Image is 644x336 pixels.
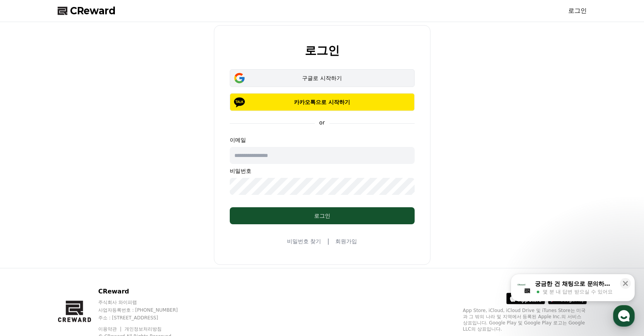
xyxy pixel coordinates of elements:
[327,237,329,246] span: |
[314,119,329,126] p: or
[2,245,51,264] a: 홈
[230,93,415,111] button: 카카오톡으로 시작하기
[230,167,415,175] p: 비밀번호
[98,315,193,321] p: 주소 : [STREET_ADDRESS]
[230,207,415,224] button: 로그인
[120,257,129,263] span: 설정
[245,212,399,220] div: 로그인
[58,5,116,17] a: CReward
[230,136,415,144] p: 이메일
[230,69,415,87] button: 구글로 시작하기
[463,307,587,332] p: App Store, iCloud, iCloud Drive 및 iTunes Store는 미국과 그 밖의 나라 및 지역에서 등록된 Apple Inc.의 서비스 상표입니다. Goo...
[71,257,80,263] span: 대화
[241,98,403,106] p: 카카오톡으로 시작하기
[287,237,321,245] a: 비밀번호 찾기
[98,307,193,313] p: 사업자등록번호 : [PHONE_NUMBER]
[98,326,123,332] a: 이용약관
[98,299,193,305] p: 주식회사 와이피랩
[241,74,403,82] div: 구글로 시작하기
[24,257,29,263] span: 홈
[100,245,149,264] a: 설정
[335,237,357,245] a: 회원가입
[305,44,340,57] h2: 로그인
[51,245,100,264] a: 대화
[125,326,162,332] a: 개인정보처리방침
[70,5,116,17] span: CReward
[568,6,587,15] a: 로그인
[98,287,193,296] p: CReward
